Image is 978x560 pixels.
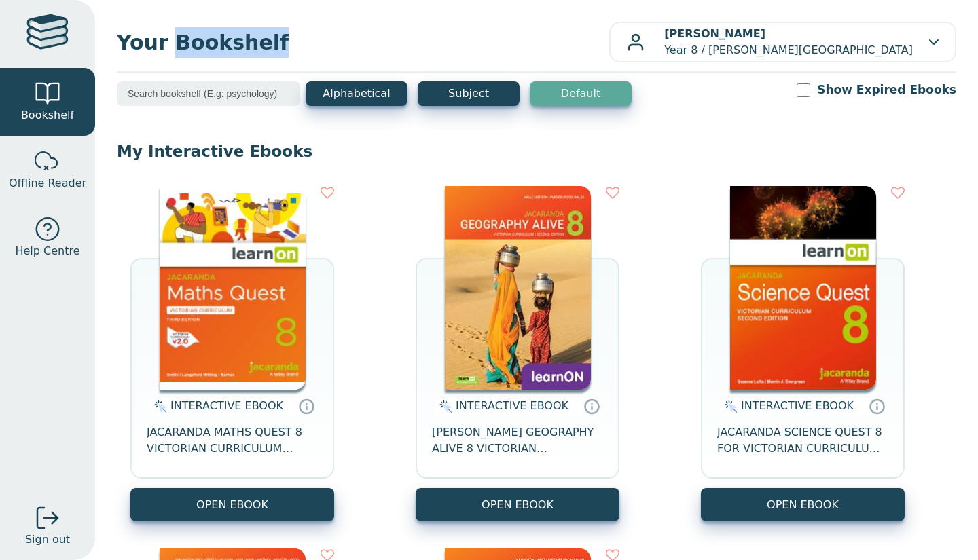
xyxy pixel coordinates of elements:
[117,81,300,106] input: Search bookshelf (E.g: psychology)
[147,424,318,457] span: JACARANDA MATHS QUEST 8 VICTORIAN CURRICULUM LEARNON EBOOK 3E
[817,81,956,98] label: Show Expired Ebooks
[9,175,86,191] span: Offline Reader
[150,398,167,415] img: interactive.svg
[869,398,885,414] a: Interactive eBooks are accessed online via the publisher’s portal. They contain interactive resou...
[416,488,619,521] button: OPEN EBOOK
[117,27,609,58] span: Your Bookshelf
[160,186,306,390] img: c004558a-e884-43ec-b87a-da9408141e80.jpg
[583,398,600,414] a: Interactive eBooks are accessed online via the publisher’s portal. They contain interactive resou...
[435,398,452,415] img: interactive.svg
[730,186,876,390] img: fffb2005-5288-ea11-a992-0272d098c78b.png
[306,81,407,106] button: Alphabetical
[721,398,738,415] img: interactive.svg
[130,488,334,521] button: OPEN EBOOK
[664,26,913,58] p: Year 8 / [PERSON_NAME][GEOGRAPHIC_DATA]
[701,488,905,521] button: OPEN EBOOK
[741,399,854,412] span: INTERACTIVE EBOOK
[609,22,956,62] button: [PERSON_NAME]Year 8 / [PERSON_NAME][GEOGRAPHIC_DATA]
[15,243,79,259] span: Help Centre
[445,186,591,390] img: 5407fe0c-7f91-e911-a97e-0272d098c78b.jpg
[530,81,632,106] button: Default
[432,424,603,457] span: [PERSON_NAME] GEOGRAPHY ALIVE 8 VICTORIAN CURRICULUM LEARNON EBOOK 2E
[21,107,74,124] span: Bookshelf
[456,399,568,412] span: INTERACTIVE EBOOK
[717,424,888,457] span: JACARANDA SCIENCE QUEST 8 FOR VICTORIAN CURRICULUM LEARNON 2E EBOOK
[664,27,765,40] b: [PERSON_NAME]
[170,399,283,412] span: INTERACTIVE EBOOK
[298,398,314,414] a: Interactive eBooks are accessed online via the publisher’s portal. They contain interactive resou...
[418,81,520,106] button: Subject
[117,141,956,162] p: My Interactive Ebooks
[25,531,70,548] span: Sign out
